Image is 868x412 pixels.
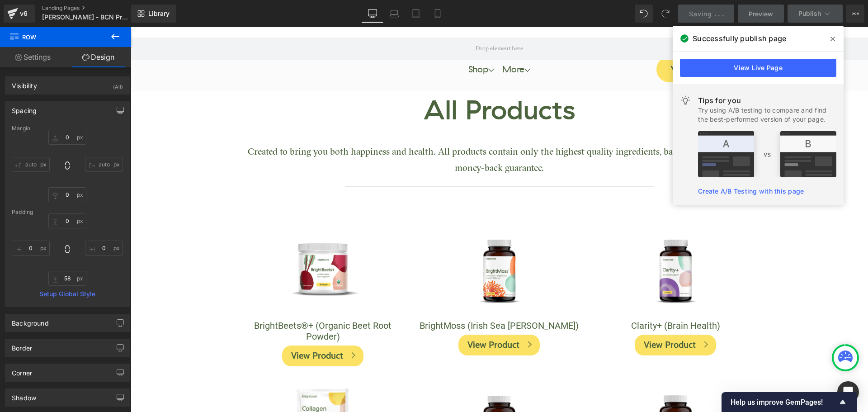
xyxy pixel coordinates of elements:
a: Design [66,47,131,67]
a: BrightMoss (Irish Sea [PERSON_NAME]) [289,293,448,304]
a: Preview [738,5,784,23]
a: Clarity+ (Brain Health) [500,293,590,304]
img: BrightMoss (Irish Sea Moss) [319,194,419,294]
div: Margin [12,125,123,132]
div: Tips for you [698,95,836,106]
a: Laptop [383,5,405,23]
button: View Product [328,308,409,328]
span: . [714,10,716,18]
div: Open Intercom Messenger [837,381,859,403]
a: Setup Global Style [12,290,123,298]
span: View Product [513,312,565,323]
a: BrightBeets®+ (Organic Beet Root Powder) [110,293,275,315]
div: (All) [113,77,123,92]
div: Spacing [12,102,37,114]
input: 0 [85,241,123,256]
div: Corner [12,364,32,377]
img: BrightBeets®+ (Organic Beet Root Powder) [143,194,242,294]
span: Successfully publish page [693,33,786,44]
a: Landing Pages [42,5,146,12]
div: Shadow [12,389,36,402]
input: 0 [85,157,123,172]
input: 0 [48,271,86,286]
div: Border [12,339,32,352]
img: Clarity+ (Brain Health) [495,194,595,294]
span: View Product [337,312,389,323]
a: Tablet [405,5,427,23]
span: Library [148,9,170,18]
button: View Product [504,308,585,328]
input: 0 [48,213,86,228]
span: [PERSON_NAME] - BCN Products [42,14,129,21]
button: Redo [656,5,675,23]
div: Visibility [12,77,37,90]
button: Undo [635,5,653,23]
span: Saving [689,10,712,18]
span: Row [9,27,99,47]
a: Desktop [362,5,383,23]
div: Try using A/B testing to compare and find the best-performed version of your page. [698,106,836,124]
input: 0 [48,130,86,145]
img: light.svg [680,95,691,106]
input: 0 [12,157,50,172]
img: tip.png [698,131,836,177]
button: View Product [151,318,233,339]
span: Help us improve GemPages! [731,398,837,407]
span: View Product [160,323,212,334]
input: 0 [48,187,86,202]
div: Background [12,314,49,327]
a: v6 [4,5,35,23]
button: Show survey - Help us improve GemPages! [731,397,848,407]
h1: All Products [104,59,633,108]
a: New Library [131,5,176,23]
p: Created to bring you both happiness and health. All products contain only the highest quality ing... [104,117,633,150]
input: 0 [12,241,50,256]
div: v6 [18,8,29,19]
span: Publish [798,10,821,17]
span: Preview [749,9,773,19]
button: Publish [788,5,843,23]
button: More [846,5,864,23]
a: View Live Page [680,59,836,77]
a: Create A/B Testing with this page [698,187,804,195]
a: Mobile [427,5,448,23]
div: Padding [12,209,123,215]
